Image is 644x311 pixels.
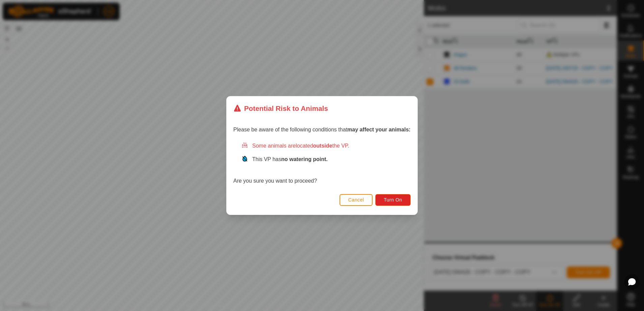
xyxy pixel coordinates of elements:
[233,103,328,114] div: Potential Risk to Animals
[241,142,411,150] div: Some animals are
[233,127,411,132] span: Please be aware of the following conditions that
[281,156,328,162] strong: no watering point.
[233,142,411,185] div: Are you sure you want to proceed?
[313,143,332,149] strong: outside
[376,194,411,206] button: Turn On
[252,156,328,162] span: This VP has
[347,127,411,132] strong: may affect your animals:
[384,197,402,203] span: Turn On
[340,194,373,206] button: Cancel
[296,143,349,149] span: located the VP.
[348,197,364,203] span: Cancel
